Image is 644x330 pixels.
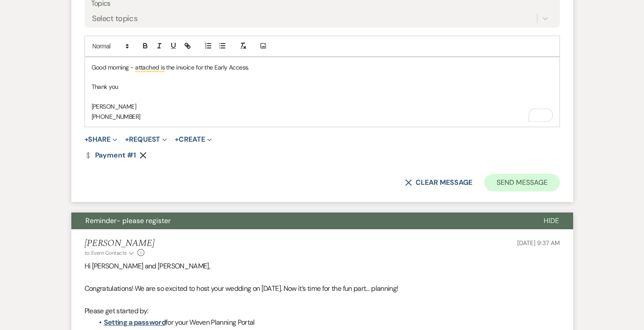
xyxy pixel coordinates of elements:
[85,238,155,249] h5: [PERSON_NAME]
[530,213,573,229] button: Hide
[85,249,127,257] span: to: Event Contacts
[92,62,553,72] p: Good morning - attached is the invoice for the Early Access.
[85,284,398,293] span: Congratulations! We are so excited to host your wedding on [DATE]. Now it’s time for the fun part...
[85,249,135,257] button: to: Event Contacts
[517,239,559,247] span: [DATE] 9:37 AM
[71,213,530,229] button: Reminder- please register
[125,136,129,143] span: +
[484,174,559,191] button: Send Message
[85,136,118,143] button: Share
[104,318,166,327] a: Setting a password
[85,57,559,127] div: To enrich screen reader interactions, please activate Accessibility in Grammarly extension settings
[92,82,553,92] p: Thank you
[92,12,138,24] div: Select topics
[92,102,553,111] p: [PERSON_NAME]
[92,112,553,121] p: [PHONE_NUMBER]
[175,136,211,143] button: Create
[85,216,171,225] span: Reminder- please register
[125,136,167,143] button: Request
[175,136,179,143] span: +
[85,152,136,159] a: Payment #1
[85,261,210,271] span: Hi [PERSON_NAME] and [PERSON_NAME],
[85,136,88,143] span: +
[405,179,472,186] button: Clear message
[544,216,559,225] span: Hide
[85,306,148,315] span: Please get started by:
[166,318,255,327] span: for your Weven Planning Portal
